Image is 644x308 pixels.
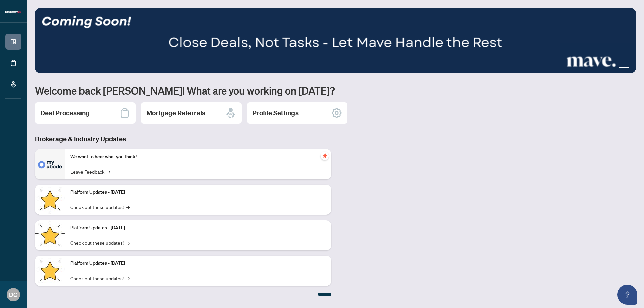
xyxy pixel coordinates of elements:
p: Platform Updates - [DATE] [70,260,326,267]
img: Slide 2 [35,8,636,73]
span: DG [9,290,18,299]
a: Check out these updates!→ [70,203,130,211]
span: → [107,168,110,175]
span: → [126,239,130,246]
button: 1 [608,67,610,69]
h2: Mortgage Referrals [146,108,205,118]
img: We want to hear what you think! [35,149,65,179]
span: → [126,203,130,211]
button: 3 [619,67,629,69]
button: Open asap [617,285,637,305]
img: logo [5,10,21,14]
span: pushpin [321,152,329,160]
img: Platform Updates - July 21, 2025 [35,185,65,215]
a: Check out these updates!→ [70,239,130,246]
h2: Profile Settings [252,108,299,118]
h1: Welcome back [PERSON_NAME]! What are you working on [DATE]? [35,84,636,97]
p: Platform Updates - [DATE] [70,189,326,196]
span: → [126,274,130,282]
h2: Deal Processing [40,108,90,118]
a: Leave Feedback→ [70,168,110,175]
a: Check out these updates!→ [70,274,130,282]
p: Platform Updates - [DATE] [70,224,326,232]
img: Platform Updates - June 23, 2025 [35,256,65,286]
img: Platform Updates - July 8, 2025 [35,220,65,250]
h3: Brokerage & Industry Updates [35,134,331,144]
p: We want to hear what you think! [70,153,326,161]
button: 2 [613,67,616,69]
